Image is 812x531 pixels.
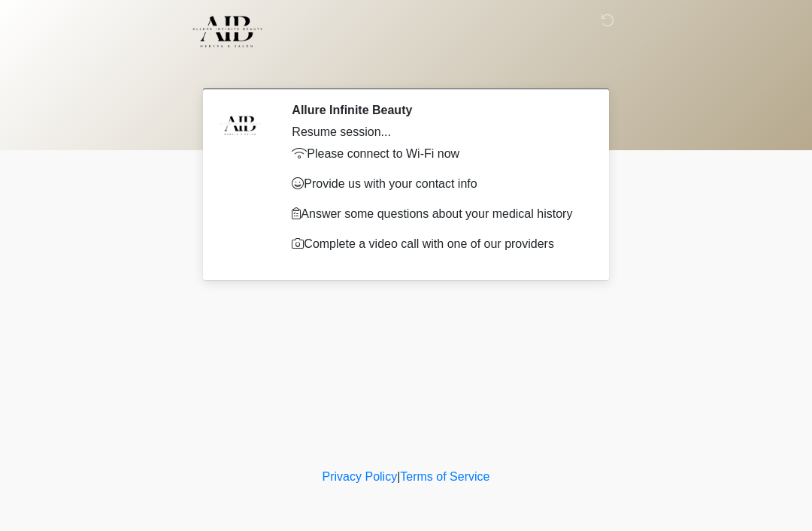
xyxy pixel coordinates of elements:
[218,103,263,148] img: Agent Avatar
[292,103,583,117] h2: Allure Infinite Beauty
[323,470,398,483] a: Privacy Policy
[292,175,583,193] p: Provide us with your contact info
[195,54,617,82] h1: ‎ ‎
[192,11,263,52] img: Allure Infinite Beauty Logo
[397,470,400,483] a: |
[400,470,489,483] a: Terms of Service
[292,205,583,223] p: Answer some questions about your medical history
[292,123,583,141] div: Resume session...
[292,235,583,253] p: Complete a video call with one of our providers
[292,145,583,163] p: Please connect to Wi-Fi now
